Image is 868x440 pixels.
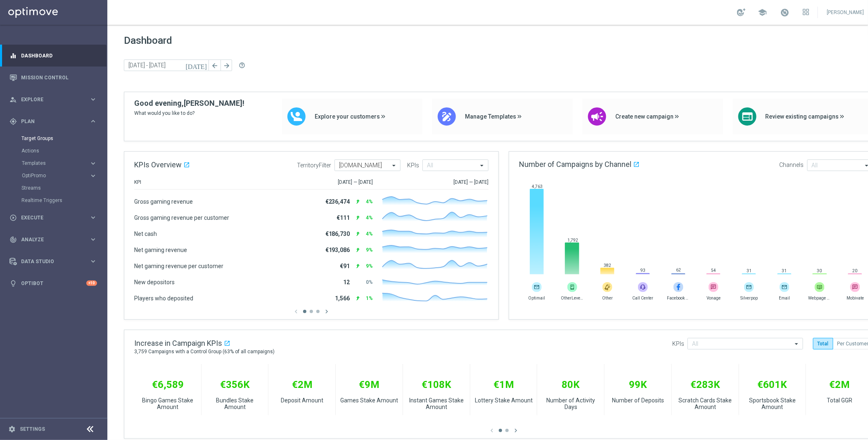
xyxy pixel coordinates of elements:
button: play_circle_outline Execute keyboard_arrow_right [9,214,97,221]
div: Target Groups [21,132,107,145]
i: keyboard_arrow_right [89,159,97,167]
div: Plan [9,118,89,125]
i: keyboard_arrow_right [89,235,97,243]
span: Plan [21,119,89,124]
span: Explore [21,97,89,102]
span: Templates [22,161,81,166]
button: OptiPromo keyboard_arrow_right [21,172,97,179]
i: settings [8,426,16,433]
button: equalizer Dashboard [9,52,97,59]
div: Realtime Triggers [21,194,107,207]
button: track_changes Analyze keyboard_arrow_right [9,236,97,243]
a: Dashboard [21,45,97,67]
a: Target Groups [21,135,86,142]
span: OptiPromo [22,173,81,178]
div: Data Studio [9,258,89,265]
button: Mission Control [9,74,97,81]
i: play_circle_outline [9,214,17,221]
i: keyboard_arrow_right [89,257,97,265]
div: +10 [86,281,97,286]
i: keyboard_arrow_right [89,172,97,180]
button: gps_fixed Plan keyboard_arrow_right [9,118,97,125]
span: Execute [21,215,89,220]
i: person_search [9,96,17,103]
div: Templates [22,161,89,166]
div: Templates [21,157,107,169]
button: lightbulb Optibot +10 [9,280,97,287]
a: Streams [21,185,86,191]
div: Analyze [9,236,89,243]
i: gps_fixed [9,118,17,125]
div: OptiPromo [22,173,89,178]
span: Data Studio [21,259,89,264]
div: Explore [9,96,89,103]
i: equalizer [9,52,17,59]
button: Templates keyboard_arrow_right [21,160,97,166]
i: lightbulb [9,280,17,287]
div: Dashboard [9,45,97,67]
a: Actions [21,147,86,154]
span: Analyze [21,237,89,242]
i: track_changes [9,236,17,243]
a: Realtime Triggers [21,197,86,204]
i: keyboard_arrow_right [89,117,97,125]
i: keyboard_arrow_right [89,95,97,103]
a: Optibot [21,272,86,294]
button: person_search Explore keyboard_arrow_right [9,96,97,103]
div: Streams [21,182,107,194]
a: Settings [20,427,45,432]
div: Optibot [9,272,97,294]
div: Actions [21,145,107,157]
div: Mission Control [9,67,97,88]
div: Execute [9,214,89,221]
button: Data Studio keyboard_arrow_right [9,258,97,265]
div: OptiPromo [21,169,107,182]
a: Mission Control [21,67,97,88]
span: school [758,8,767,17]
i: keyboard_arrow_right [89,214,97,221]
